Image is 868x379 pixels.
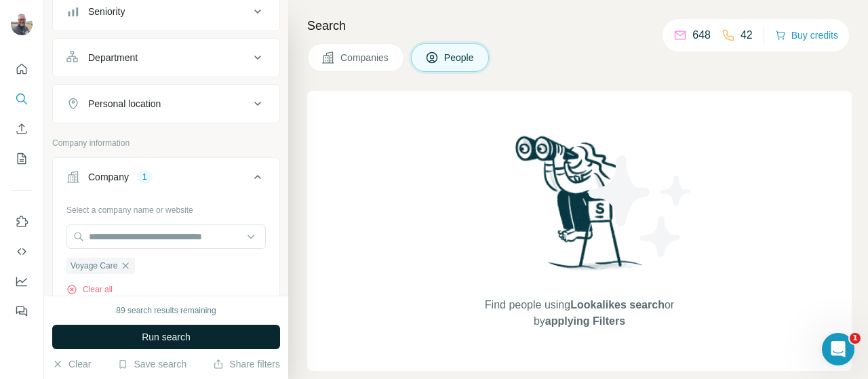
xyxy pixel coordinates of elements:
div: 89 search results remaining [116,304,216,317]
button: Run search [52,325,280,349]
button: Dashboard [11,269,33,294]
p: 42 [741,27,753,43]
button: Buy credits [775,26,838,45]
button: Clear all [66,283,113,296]
span: Find people using or by [471,297,688,330]
iframe: Intercom live chat [822,333,854,365]
button: Company1 [53,161,279,199]
div: Personal location [88,97,161,111]
button: Quick start [11,57,33,81]
div: Department [88,51,138,64]
button: Use Surfe API [11,239,33,264]
div: Select a company name or website [66,199,266,216]
button: Clear [52,357,91,371]
button: Feedback [11,299,33,323]
button: Search [11,87,33,111]
p: Company information [52,137,280,149]
span: applying Filters [545,315,625,327]
button: Save search [117,357,186,371]
p: 648 [692,27,711,43]
span: Voyage Care [71,260,117,272]
button: Department [53,41,279,74]
h4: Search [307,16,852,35]
button: Enrich CSV [11,117,33,141]
span: Companies [340,51,390,64]
span: 1 [850,333,861,344]
img: Avatar [11,14,33,35]
img: Surfe Illustration - Stars [580,145,702,267]
button: My lists [11,146,33,171]
img: Surfe Illustration - Woman searching with binoculars [509,132,650,283]
span: Lookalikes search [570,299,665,311]
div: 1 [137,171,153,183]
span: People [444,51,475,64]
span: Run search [142,330,191,344]
button: Use Surfe on LinkedIn [11,210,33,234]
button: Share filters [213,357,280,371]
div: Company [88,170,129,184]
div: Seniority [88,5,125,18]
button: Personal location [53,87,279,120]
